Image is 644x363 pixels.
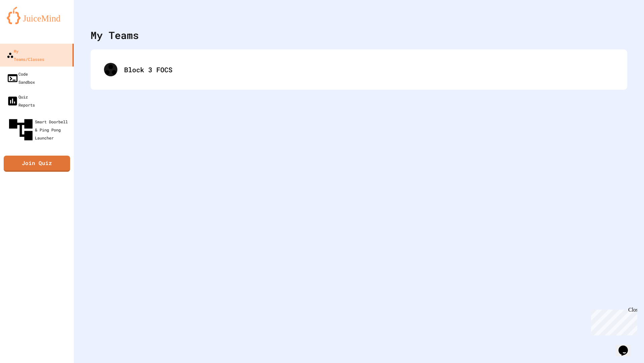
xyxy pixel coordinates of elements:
div: My Teams/Classes [7,47,44,63]
div: Block 3 FOCS [124,65,614,75]
div: Code Sandbox [7,70,35,86]
div: Quiz Reports [7,93,35,109]
div: Smart Doorbell & Ping Pong Launcher [7,116,71,144]
div: My Teams [91,28,139,43]
img: logo-orange.svg [7,7,67,24]
div: Block 3 FOCS [97,56,621,83]
div: Chat with us now!Close [3,3,46,43]
iframe: chat widget [616,336,637,356]
a: Join Quiz [4,156,70,172]
iframe: chat widget [588,307,637,335]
